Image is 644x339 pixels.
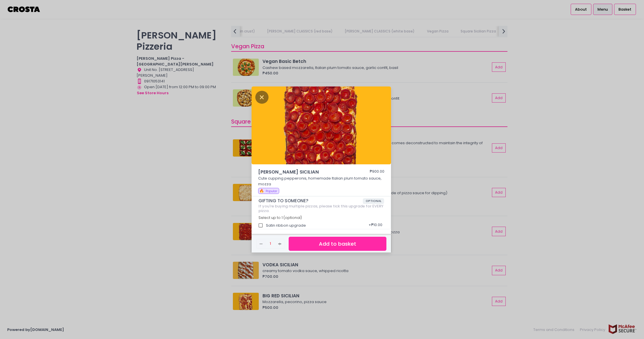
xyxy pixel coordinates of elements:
[258,204,384,213] div: If you're buying multiple pizzas, please tick this upgrade for EVERY pizza.
[258,198,363,203] span: GIFTING TO SOMEONE?
[255,94,269,100] button: Close
[258,176,385,187] p: Cute cupping pepperonis, homemade Italian plum tomato sauce, mozza
[370,169,384,176] div: ₱900.00
[259,188,264,194] span: 🔥
[258,169,353,176] span: [PERSON_NAME] SICILIAN
[367,220,384,231] div: + ₱10.00
[363,198,384,204] span: OPTIONAL
[266,189,277,193] span: Popular
[252,86,391,165] img: RONI SICILIAN
[258,215,302,220] span: Select up to 1 (optional)
[289,237,386,251] button: Add to basket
